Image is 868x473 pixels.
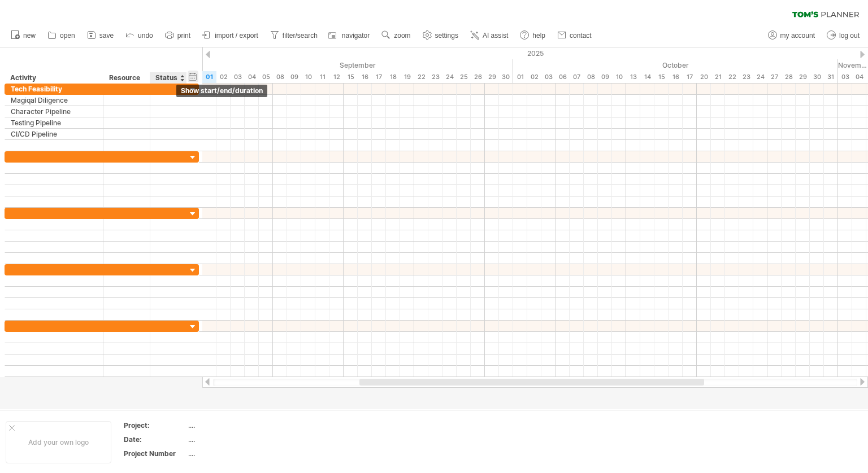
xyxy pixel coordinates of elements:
[780,32,815,40] span: my account
[11,106,98,117] div: Character Pipeline
[124,421,186,430] div: Project:
[8,28,39,43] a: new
[555,71,570,83] div: Monday, 6 October 2025
[400,71,414,83] div: Friday, 19 September 2025
[697,71,711,83] div: Monday, 20 October 2025
[541,71,555,83] div: Friday, 3 October 2025
[215,32,258,40] span: import / export
[483,32,508,40] span: AI assist
[6,421,111,463] div: Add your own logo
[711,71,725,83] div: Tuesday, 21 October 2025
[267,28,321,43] a: filter/search
[202,71,216,83] div: Monday, 1 September 2025
[188,421,283,430] div: ....
[420,28,462,43] a: settings
[10,72,97,84] div: Activity
[109,72,144,84] div: Resource
[379,28,414,43] a: zoom
[138,32,153,40] span: undo
[428,71,442,83] div: Tuesday, 23 September 2025
[810,71,824,83] div: Thursday, 30 October 2025
[554,28,595,43] a: contact
[513,71,527,83] div: Wednesday, 1 October 2025
[188,449,283,458] div: ....
[177,32,190,40] span: print
[640,71,654,83] div: Tuesday, 14 October 2025
[199,28,262,43] a: import / export
[471,71,485,83] div: Friday, 26 September 2025
[344,71,358,83] div: Monday, 15 September 2025
[683,71,697,83] div: Friday, 17 October 2025
[188,435,283,444] div: ....
[499,71,513,83] div: Tuesday, 30 September 2025
[124,435,186,444] div: Date:
[11,84,98,94] div: Tech Feasibility
[765,28,818,43] a: my account
[123,28,157,43] a: undo
[612,71,626,83] div: Friday, 10 October 2025
[273,71,287,83] div: Monday, 8 September 2025
[11,129,98,139] div: CI/CD Pipeline
[598,71,612,83] div: Thursday, 9 October 2025
[669,71,683,83] div: Thursday, 16 October 2025
[570,71,584,83] div: Tuesday, 7 October 2025
[584,71,598,83] div: Wednesday, 8 October 2025
[124,449,186,458] div: Project Number
[394,32,410,40] span: zoom
[532,32,545,40] span: help
[467,28,511,43] a: AI assist
[838,71,852,83] div: Monday, 3 November 2025
[839,32,860,40] span: log out
[824,71,838,83] div: Friday, 31 October 2025
[11,117,98,128] div: Testing Pipeline
[11,95,98,106] div: Magiqal Diligence
[283,32,318,40] span: filter/search
[327,28,373,43] a: navigator
[852,71,866,83] div: Tuesday, 4 November 2025
[414,71,428,83] div: Monday, 22 September 2025
[517,28,549,43] a: help
[45,28,79,43] a: open
[527,71,541,83] div: Thursday, 2 October 2025
[796,71,810,83] div: Wednesday, 29 October 2025
[202,59,513,71] div: September 2025
[216,71,231,83] div: Tuesday, 2 September 2025
[315,71,329,83] div: Thursday, 11 September 2025
[457,71,471,83] div: Thursday, 25 September 2025
[329,71,344,83] div: Friday, 12 September 2025
[782,71,796,83] div: Tuesday, 28 October 2025
[84,28,117,43] a: save
[725,71,739,83] div: Wednesday, 22 October 2025
[824,28,863,43] a: log out
[485,71,499,83] div: Monday, 29 September 2025
[513,59,838,71] div: October 2025
[435,32,458,40] span: settings
[570,32,592,40] span: contact
[626,71,640,83] div: Monday, 13 October 2025
[342,32,370,40] span: navigator
[654,71,669,83] div: Wednesday, 15 October 2025
[372,71,386,83] div: Wednesday, 17 September 2025
[358,71,372,83] div: Tuesday, 16 September 2025
[231,71,245,83] div: Wednesday, 3 September 2025
[99,32,114,40] span: save
[259,71,273,83] div: Friday, 5 September 2025
[739,71,753,83] div: Thursday, 23 October 2025
[181,86,263,95] span: show start/end/duration
[442,71,457,83] div: Wednesday, 24 September 2025
[753,71,767,83] div: Friday, 24 October 2025
[386,71,400,83] div: Thursday, 18 September 2025
[60,32,75,40] span: open
[767,71,782,83] div: Monday, 27 October 2025
[162,28,194,43] a: print
[155,72,180,84] div: Status
[287,71,301,83] div: Tuesday, 9 September 2025
[245,71,259,83] div: Thursday, 4 September 2025
[23,32,36,40] span: new
[301,71,315,83] div: Wednesday, 10 September 2025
